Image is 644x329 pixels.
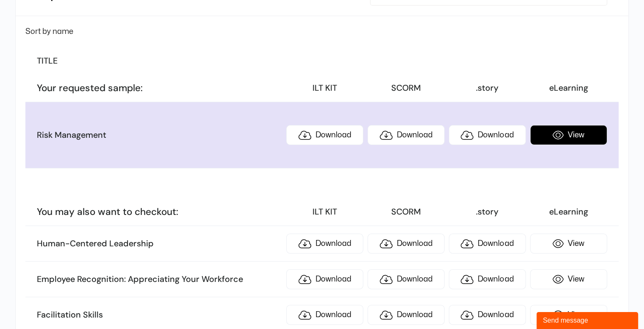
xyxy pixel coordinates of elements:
[37,206,282,218] h3: You may also want to checkout:
[449,234,526,254] a: Download
[37,130,282,141] h3: Risk Management
[37,238,282,249] h3: Human-Centered Leadership
[530,234,607,254] a: View
[368,269,445,289] a: Download
[449,83,526,94] h3: .story
[449,125,526,145] a: Download
[530,305,607,325] a: View
[286,206,363,217] h3: ILT KIT
[536,310,640,329] iframe: chat widget
[37,309,282,321] h3: Facilitation Skills
[37,56,282,67] h3: TITLE
[530,83,607,94] h3: eLearning
[449,269,526,289] a: Download
[368,234,445,254] a: Download
[449,305,526,325] a: Download
[530,125,607,145] a: View
[286,234,363,254] a: Download
[449,206,526,217] h3: .story
[286,83,363,94] h3: ILT KIT
[25,28,73,35] span: Sort by name
[530,269,607,289] a: View
[368,125,445,145] a: Download
[368,305,445,325] a: Download
[530,206,607,217] h3: eLearning
[286,125,363,145] a: Download
[286,305,363,325] a: Download
[368,83,445,94] h3: SCORM
[286,269,363,289] a: Download
[37,82,282,94] h3: Your requested sample:
[368,206,445,217] h3: SCORM
[37,274,282,285] h3: Employee Recognition: Appreciating Your Workforce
